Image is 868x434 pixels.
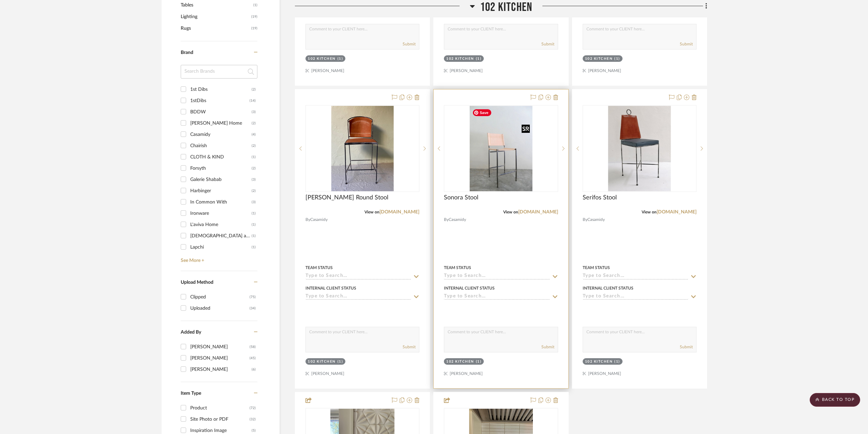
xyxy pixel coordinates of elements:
[252,364,256,375] div: (6)
[308,359,336,364] div: 102 Kitchen
[190,414,250,425] div: Site Photo or PDF
[642,210,657,214] span: View on
[250,292,256,303] div: (75)
[305,265,333,271] div: Team Status
[657,210,697,214] a: [DOMAIN_NAME]
[190,129,252,140] div: Casamidy
[444,106,557,192] div: 0
[518,210,558,214] a: [DOMAIN_NAME]
[252,107,256,117] div: (3)
[680,41,693,47] button: Submit
[250,95,256,106] div: (14)
[310,216,328,223] span: Casamidy
[449,216,466,223] span: Casamidy
[252,197,256,208] div: (3)
[190,341,250,352] div: [PERSON_NAME]
[190,174,252,185] div: Galerie Shabab
[190,303,250,314] div: Uploaded
[252,84,256,95] div: (2)
[190,152,252,163] div: CLOTH & KIND
[403,41,416,47] button: Submit
[190,292,250,303] div: Clipped
[614,359,620,364] div: (1)
[190,118,252,129] div: [PERSON_NAME] Home
[190,107,252,117] div: BDDW
[583,216,587,223] span: By
[190,185,252,196] div: Harbinger
[251,23,257,34] span: (19)
[251,11,257,22] span: (19)
[181,50,193,55] span: Brand
[444,273,550,280] input: Type to Search…
[379,210,419,214] a: [DOMAIN_NAME]
[403,344,416,350] button: Submit
[190,353,250,364] div: [PERSON_NAME]
[503,210,518,214] span: View on
[308,56,336,61] div: 102 Kitchen
[190,364,252,375] div: [PERSON_NAME]
[583,265,610,271] div: Team Status
[476,359,482,364] div: (1)
[446,56,474,61] div: 102 Kitchen
[583,106,696,192] div: 0
[252,129,256,140] div: (4)
[252,152,256,163] div: (1)
[179,253,257,264] a: See More +
[252,174,256,185] div: (3)
[541,41,554,47] button: Submit
[444,294,550,300] input: Type to Search…
[305,216,310,223] span: By
[583,294,688,300] input: Type to Search…
[680,344,693,350] button: Submit
[250,303,256,314] div: (34)
[614,56,620,61] div: (1)
[190,95,250,106] div: 1stDibs
[181,23,250,34] span: Rugs
[587,216,605,223] span: Casamidy
[181,65,257,79] input: Search Brands
[250,414,256,425] div: (32)
[444,216,449,223] span: By
[181,391,201,396] span: Item Type
[305,194,388,201] span: [PERSON_NAME] Round Stool
[585,359,613,364] div: 102 Kitchen
[305,285,356,291] div: Internal Client Status
[252,242,256,253] div: (1)
[252,219,256,230] div: (1)
[444,265,471,271] div: Team Status
[444,194,478,201] span: Sonora Stool
[338,56,343,61] div: (1)
[252,208,256,219] div: (1)
[252,163,256,174] div: (2)
[252,230,256,241] div: (1)
[190,230,252,241] div: [DEMOGRAPHIC_DATA] and Gentlemen Studio
[331,106,394,191] img: Delphine Round Stool
[181,280,213,285] span: Upload Method
[338,359,343,364] div: (1)
[190,208,252,219] div: Ironware
[181,11,250,23] span: Lighting
[252,118,256,129] div: (2)
[583,273,688,280] input: Type to Search…
[470,106,533,191] img: Sonora Stool
[473,109,491,116] span: Save
[190,140,252,151] div: Chairish
[541,344,554,350] button: Submit
[190,197,252,208] div: In Common With
[583,285,633,291] div: Internal Client Status
[476,56,482,61] div: (1)
[305,294,411,300] input: Type to Search…
[190,403,250,414] div: Product
[250,353,256,364] div: (45)
[250,403,256,414] div: (72)
[608,106,671,191] img: Serifos Stool
[444,285,495,291] div: Internal Client Status
[181,330,201,335] span: Added By
[252,140,256,151] div: (2)
[810,393,860,407] scroll-to-top-button: BACK TO TOP
[583,194,617,201] span: Serifos Stool
[190,219,252,230] div: L'aviva Home
[306,106,419,192] div: 0
[585,56,613,61] div: 102 Kitchen
[250,341,256,352] div: (58)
